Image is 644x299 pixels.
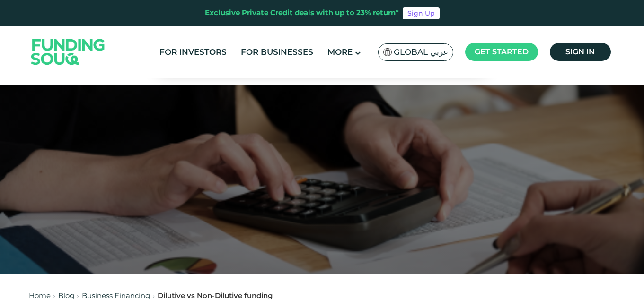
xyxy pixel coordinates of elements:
span: More [327,47,353,57]
div: Exclusive Private Credit deals with up to 23% return* [205,8,399,18]
span: Global عربي [394,47,448,58]
a: Sign Up [403,7,440,19]
img: SA Flag [383,48,392,56]
a: Sign in [550,43,611,61]
span: Sign in [565,47,595,56]
span: Get started [475,47,529,56]
a: For Investors [157,44,229,60]
a: For Businesses [238,44,316,60]
img: Logo [22,28,115,76]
